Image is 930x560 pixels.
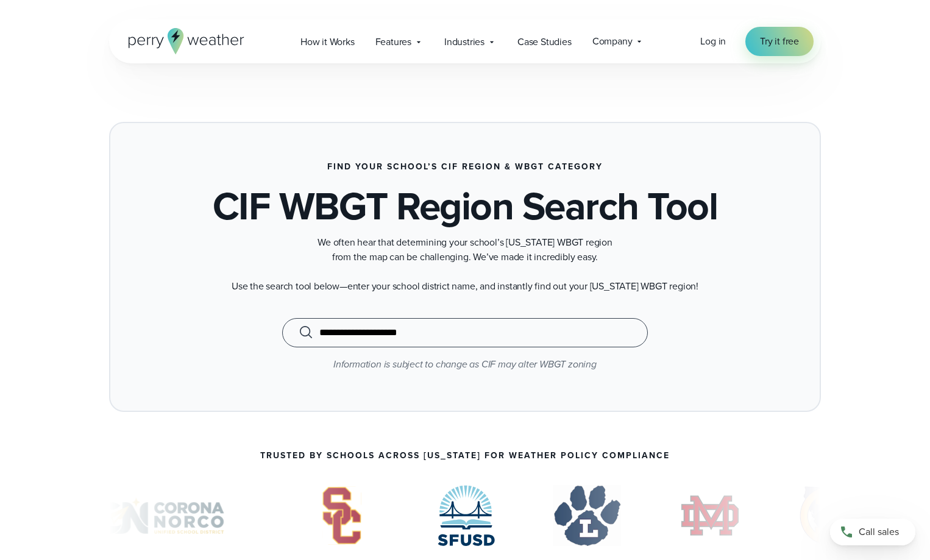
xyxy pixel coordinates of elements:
img: University-of-Southern-California-USC.svg [304,485,379,546]
p: Use the search tool below—enter your school district name, and instantly find out your [US_STATE]... [221,279,709,294]
a: Log in [700,34,726,49]
div: 3 of 7 [304,485,379,546]
div: 7 of 7 [799,485,859,546]
a: How it Works [290,29,365,54]
div: slideshow [109,485,821,552]
p: We often hear that determining your school’s [US_STATE] WBGT region from the map can be challengi... [221,235,709,264]
span: Try it free [760,34,799,49]
span: Call sales [859,525,899,539]
span: Company [592,34,633,49]
span: Log in [700,34,726,48]
a: Call sales [830,519,915,545]
div: 4 of 7 [438,485,495,546]
span: Features [375,35,411,49]
img: San Fransisco Unified School District [438,485,495,546]
div: 5 of 7 [553,485,621,546]
span: Industries [444,35,485,49]
h1: CIF WBGT Region Search Tool [213,186,718,225]
span: Case Studies [517,35,572,49]
a: Case Studies [507,29,582,54]
div: 2 of 7 [73,485,246,546]
p: Information is subject to change as CIF may alter WBGT zoning [144,357,786,372]
p: Trusted by Schools Across [US_STATE] for Weather Policy Compliance [260,451,670,461]
div: 6 of 7 [680,485,740,546]
img: Corona-Norco-Unified-School-District.svg [73,485,246,546]
h3: Find Your School’s CIF Region & WBGT Category [327,162,603,172]
a: Try it free [745,27,814,56]
span: How it Works [300,35,355,49]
